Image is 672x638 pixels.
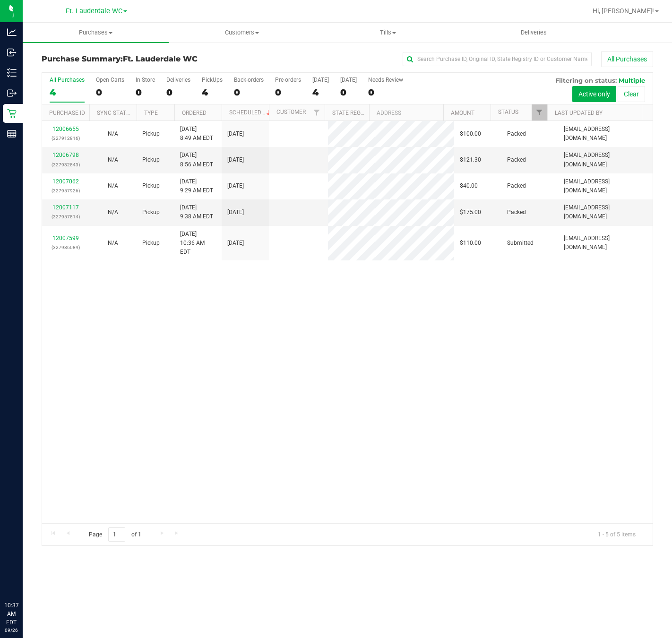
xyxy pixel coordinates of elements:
span: Packed [507,208,526,217]
div: Pre-orders [275,77,301,83]
a: Amount [451,110,474,116]
p: (327957814) [48,212,84,221]
span: Filtering on status: [555,77,617,84]
button: N/A [108,239,118,248]
a: 12006655 [52,126,79,132]
span: Pickup [142,239,160,248]
inline-svg: Reports [7,129,17,138]
span: Pickup [142,181,160,190]
input: 1 [108,527,125,542]
button: Clear [618,86,645,102]
a: Last Updated By [555,110,603,116]
span: Pickup [142,129,160,138]
span: $100.00 [460,129,481,138]
span: Deliveries [508,28,560,37]
span: [EMAIL_ADDRESS][DOMAIN_NAME] [564,177,647,195]
span: $175.00 [460,208,481,217]
div: 0 [234,87,264,98]
button: N/A [108,155,118,164]
div: 4 [202,87,223,98]
span: Ft. Lauderdale WC [66,7,122,15]
inline-svg: Retail [7,109,17,118]
span: Not Applicable [108,240,118,246]
div: All Purchases [50,77,85,83]
div: 0 [340,87,357,98]
button: N/A [108,208,118,217]
button: Active only [572,86,616,102]
p: (327986089) [48,243,84,252]
span: Not Applicable [108,209,118,216]
button: N/A [108,129,118,138]
div: 0 [96,87,124,98]
a: Type [144,110,158,116]
div: Needs Review [368,77,403,83]
div: 0 [136,87,155,98]
a: Sync Status [97,110,133,116]
span: [DATE] 9:38 AM EDT [180,203,213,221]
a: State Registry ID [332,110,382,116]
span: Not Applicable [108,182,118,189]
a: Customers [169,23,315,43]
div: 0 [166,87,190,98]
a: Scheduled [229,109,272,116]
span: Packed [507,155,526,164]
span: [EMAIL_ADDRESS][DOMAIN_NAME] [564,203,647,221]
div: 4 [312,87,329,98]
a: Purchases [23,23,169,43]
h3: Purchase Summary: [42,55,245,63]
span: [EMAIL_ADDRESS][DOMAIN_NAME] [564,151,647,169]
div: [DATE] [312,77,329,83]
span: Customers [169,28,314,37]
span: Ft. Lauderdale WC [123,54,198,63]
a: Tills [315,23,461,43]
span: [DATE] [227,239,244,248]
th: Address [369,104,443,121]
div: 0 [368,87,403,98]
span: Submitted [507,239,534,248]
inline-svg: Inventory [7,68,17,78]
button: N/A [108,181,118,190]
p: (327957926) [48,186,84,195]
span: [EMAIL_ADDRESS][DOMAIN_NAME] [564,125,647,143]
span: Tills [315,28,460,37]
a: Ordered [182,110,207,116]
span: Packed [507,181,526,190]
button: All Purchases [601,51,653,67]
span: [DATE] 8:56 AM EDT [180,151,213,169]
span: Multiple [619,77,645,84]
span: Purchases [23,28,169,37]
span: [DATE] [227,181,244,190]
a: Status [498,109,518,115]
span: [DATE] 8:49 AM EDT [180,125,213,143]
div: Back-orders [234,77,264,83]
span: $121.30 [460,155,481,164]
span: Packed [507,129,526,138]
span: $110.00 [460,239,481,248]
span: $40.00 [460,181,478,190]
inline-svg: Analytics [7,27,17,37]
p: 10:37 AM EDT [4,601,18,627]
a: 12007117 [52,204,79,211]
a: 12007062 [52,178,79,185]
p: (327932843) [48,160,84,169]
inline-svg: Outbound [7,88,17,98]
span: [DATE] [227,129,244,138]
span: Pickup [142,208,160,217]
span: Not Applicable [108,156,118,163]
div: Deliveries [166,77,190,83]
a: Purchase ID [49,110,85,116]
a: Deliveries [461,23,607,43]
span: 1 - 5 of 5 items [590,527,643,542]
span: [DATE] [227,208,244,217]
div: PickUps [202,77,223,83]
p: 09/26 [4,627,18,634]
a: Filter [532,104,547,121]
a: 12007599 [52,235,79,241]
span: [DATE] 9:29 AM EDT [180,177,213,195]
span: Not Applicable [108,130,118,137]
div: In Store [136,77,155,83]
a: Customer [276,109,306,115]
iframe: Resource center [9,562,38,591]
span: Hi, [PERSON_NAME]! [593,7,654,15]
div: 0 [275,87,301,98]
